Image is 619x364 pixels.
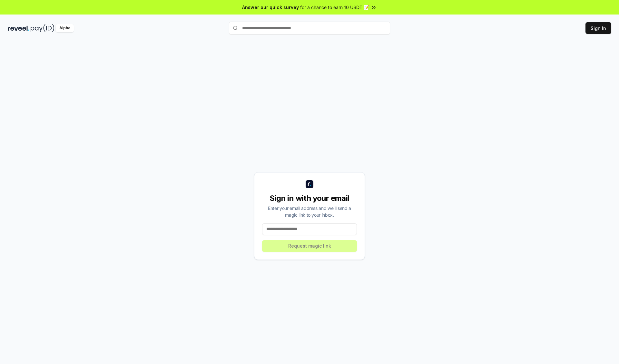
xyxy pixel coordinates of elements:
img: logo_small [306,180,313,188]
span: Answer our quick survey [242,4,299,11]
div: Enter your email address and we’ll send a magic link to your inbox. [262,205,357,218]
img: pay_id [31,24,54,32]
button: Sign In [585,22,611,34]
img: reveel_dark [8,24,29,32]
span: for a chance to earn 10 USDT 📝 [300,4,369,11]
div: Sign in with your email [262,193,357,203]
div: Alpha [56,24,74,32]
